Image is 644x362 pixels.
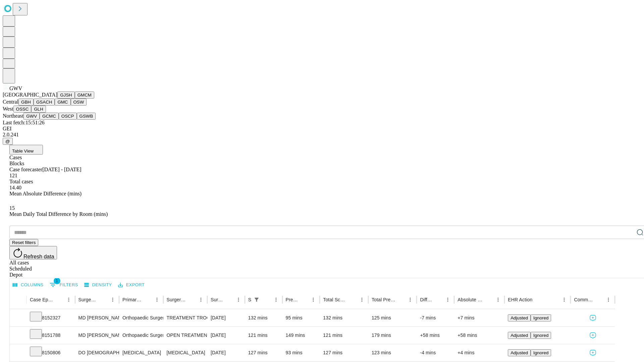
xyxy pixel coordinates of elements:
button: GBH [18,99,34,106]
div: MD [PERSON_NAME] [PERSON_NAME] Md [78,327,116,344]
div: Comments [574,297,593,302]
div: [DATE] [211,309,241,326]
div: +58 mins [458,327,501,344]
button: GLH [31,106,46,113]
button: Show filters [252,295,261,304]
div: 149 mins [286,327,317,344]
button: Ignored [531,332,551,339]
button: OSW [71,99,87,106]
div: 1 active filter [252,295,261,304]
span: [DATE] - [DATE] [42,167,81,172]
div: [DATE] [211,327,241,344]
div: DO [DEMOGRAPHIC_DATA] [PERSON_NAME] [78,344,116,361]
div: 93 mins [286,344,317,361]
div: 121 mins [323,327,365,344]
span: Ignored [533,315,548,320]
button: Sort [55,295,64,304]
button: Menu [64,295,73,304]
button: Ignored [531,314,551,321]
button: Export [116,280,146,290]
button: Menu [493,295,503,304]
div: +7 mins [458,309,501,326]
div: TREATMENT TROCHANTERIC [MEDICAL_DATA] FRACTURE INTERMEDULLARY ROD [167,309,204,326]
div: 8150806 [30,344,72,361]
button: Menu [196,295,206,304]
button: Menu [152,295,162,304]
div: 127 mins [248,344,279,361]
div: Orthopaedic Surgery [122,327,160,344]
span: Table View [12,148,34,154]
div: 132 mins [323,309,365,326]
button: GMCM [75,92,94,99]
button: Menu [406,295,415,304]
div: Surgeon Name [78,297,98,302]
div: EHR Action [508,297,532,302]
div: 2.0.241 [3,132,641,138]
button: Expand [13,330,23,342]
div: MD [PERSON_NAME] [PERSON_NAME] Md [78,309,116,326]
button: Menu [559,295,569,304]
div: 132 mins [248,309,279,326]
div: 125 mins [372,309,414,326]
button: Sort [348,295,357,304]
span: Adjusted [511,333,528,338]
span: Ignored [533,333,548,338]
span: 14.40 [9,185,21,190]
div: 123 mins [372,344,414,361]
button: Menu [443,295,452,304]
button: Sort [396,295,406,304]
div: [MEDICAL_DATA] [167,344,204,361]
span: Mean Absolute Difference (mins) [9,191,82,196]
button: Sort [299,295,309,304]
button: Refresh data [9,246,57,259]
button: Sort [187,295,196,304]
span: Refresh data [23,254,54,259]
div: 8151788 [30,327,72,344]
button: Sort [262,295,271,304]
div: Difference [420,297,433,302]
span: @ [5,139,10,144]
span: Adjusted [511,315,528,320]
button: Sort [484,295,493,304]
span: Total cases [9,179,33,184]
button: Density [83,280,114,290]
div: 95 mins [286,309,317,326]
button: Menu [357,295,367,304]
div: 121 mins [248,327,279,344]
button: Sort [533,295,542,304]
div: GEI [3,126,641,132]
div: +58 mins [420,327,451,344]
button: GMC [55,99,70,106]
button: @ [3,138,13,145]
div: -4 mins [420,344,451,361]
div: Case Epic Id [30,297,54,302]
button: Menu [271,295,281,304]
div: Surgery Name [167,297,186,302]
div: Predicted In Room Duration [286,297,299,302]
div: Absolute Difference [458,297,483,302]
div: [DATE] [211,344,241,361]
button: OSSC [13,106,32,113]
span: Last fetch: 15:51:26 [3,120,45,125]
span: 15 [9,205,15,211]
button: GSACH [34,99,55,106]
span: [GEOGRAPHIC_DATA] [3,92,57,98]
button: Menu [309,295,318,304]
span: West [3,106,13,112]
div: -7 mins [420,309,451,326]
button: Reset filters [9,239,38,246]
button: Adjusted [508,314,531,321]
span: Central [3,99,18,105]
button: Adjusted [508,349,531,356]
div: Surgery Date [211,297,224,302]
div: 127 mins [323,344,365,361]
div: [MEDICAL_DATA] [122,344,160,361]
div: OPEN TREATMENT PROXIMAL [MEDICAL_DATA] BICONDYLAR [167,327,204,344]
div: Scheduled In Room Duration [248,297,251,302]
span: GWV [9,85,22,91]
div: 8152327 [30,309,72,326]
button: Show filters [48,280,80,290]
div: Primary Service [122,297,142,302]
button: Sort [594,295,604,304]
div: Total Predicted Duration [372,297,396,302]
